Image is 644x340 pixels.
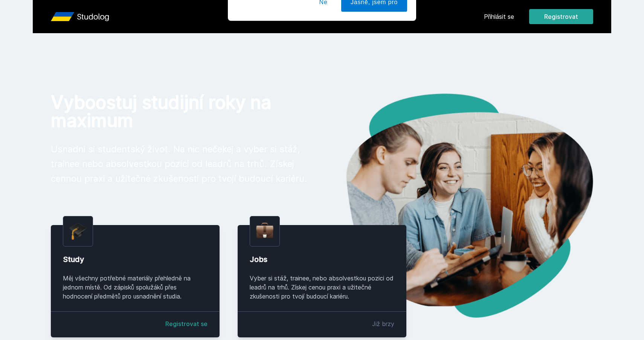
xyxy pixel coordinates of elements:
[63,254,208,265] div: Study
[250,254,394,265] div: Jobs
[51,142,310,186] p: Usnadni si studentský život. Na nic nečekej a vyber si stáž, trainee nebo absolvestkou pozici od ...
[165,319,208,328] a: Registrovat se
[267,9,407,26] div: [PERSON_NAME] dostávat tipy ohledně studia, nových testů, hodnocení učitelů a předmětů?
[322,93,593,318] img: hero.png
[51,93,310,130] h1: Vyboostuj studijní roky na maximum
[256,221,273,240] img: briefcase.png
[250,274,394,301] div: Vyber si stáž, trainee, nebo absolvestkou pozici od leadrů na trhů. Získej cenou praxi a užitečné...
[341,39,407,58] button: Jasně, jsem pro
[69,222,87,240] img: graduation-cap.png
[310,39,337,58] button: Ne
[372,319,394,328] div: Již brzy
[237,9,267,39] img: notification icon
[63,274,208,301] div: Měj všechny potřebné materiály přehledně na jednom místě. Od zápisků spolužáků přes hodnocení pře...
